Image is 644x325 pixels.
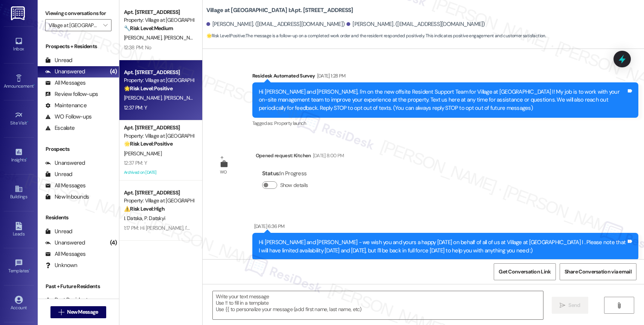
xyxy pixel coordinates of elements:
div: Unread [45,228,72,235]
div: Unanswered [45,239,85,247]
div: [DATE] 1:28 PM [315,72,346,80]
strong: 🌟 Risk Level: Positive [124,85,172,92]
img: ResiDesk Logo [11,6,26,20]
div: Apt. [STREET_ADDRESS] [124,189,194,197]
div: 12:37 PM: Y [124,159,147,166]
a: Site Visit • [4,109,34,129]
div: Escalate [45,124,75,132]
a: Account [4,293,34,314]
button: Get Conversation Link [494,263,555,280]
div: Tagged as: [252,118,638,129]
div: [DATE] 8:00 PM [311,152,344,159]
div: Prospects [38,145,119,153]
span: • [26,156,27,161]
div: New Inbounds [45,193,89,201]
div: All Messages [45,250,85,258]
i:  [58,309,64,315]
a: Insights • [4,146,34,166]
span: P. Datskyi [144,215,165,222]
div: Maintenance [45,102,87,109]
div: Prospects + Residents [38,43,119,50]
span: : The message is a follow-up on a completed work order and the resident responded positively. Thi... [206,32,546,40]
strong: 🌟 Risk Level: Positive [206,33,245,39]
div: (4) [108,66,119,77]
div: Opened request: Kitchen [256,152,344,162]
strong: 🔧 Risk Level: Medium [124,25,173,32]
div: All Messages [45,182,85,190]
span: [PERSON_NAME] [163,34,201,41]
div: Unknown [45,261,77,269]
div: Residents [38,214,119,222]
div: Property: Village at [GEOGRAPHIC_DATA] I [124,16,194,24]
span: • [29,267,30,272]
label: Viewing conversations for [45,8,111,19]
div: [DATE] 6:36 PM [252,222,285,230]
span: [PERSON_NAME] [124,34,164,41]
strong: 🌟 Risk Level: Positive [124,140,172,147]
span: [PERSON_NAME] [124,150,162,157]
div: Past + Future Residents [38,282,119,290]
div: Archived on [DATE] [123,168,194,177]
span: [PERSON_NAME] [124,94,164,101]
i:  [616,302,622,308]
div: Unread [45,56,72,64]
a: Templates • [4,257,34,277]
span: • [27,119,28,125]
div: Property: Village at [GEOGRAPHIC_DATA] I [124,132,194,140]
div: Apt. [STREET_ADDRESS] [124,8,194,16]
div: (4) [108,237,119,249]
div: Unread [45,170,72,178]
a: Buildings [4,182,34,203]
span: I. Datska [124,215,144,222]
div: WO [220,168,227,176]
div: Apt. [STREET_ADDRESS] [124,124,194,132]
span: Send [568,301,580,309]
span: • [34,82,35,88]
span: [PERSON_NAME] [163,94,201,101]
div: 12:38 PM: No [124,44,151,51]
i:  [103,22,107,28]
b: Status [262,170,279,177]
label: Show details [280,181,308,189]
i:  [560,302,565,308]
div: WO Follow-ups [45,113,92,121]
button: Share Conversation via email [560,263,636,280]
div: Past Residents [45,296,91,304]
button: Send [552,297,588,314]
a: Inbox [4,35,34,55]
button: New Message [50,306,106,318]
div: Residesk Automated Survey [252,72,638,82]
span: Property launch [274,120,306,126]
span: Get Conversation Link [499,268,551,276]
div: Hi [PERSON_NAME] and [PERSON_NAME], I'm on the new offsite Resident Support Team for Village at [... [259,88,626,112]
input: All communities [49,19,99,31]
div: Property: Village at [GEOGRAPHIC_DATA] I [124,197,194,205]
div: All Messages [45,79,85,87]
div: Apt. [STREET_ADDRESS] [124,68,194,76]
div: Unanswered [45,159,85,167]
strong: ⚠️ Risk Level: High [124,205,165,212]
div: Unanswered [45,68,85,76]
b: Village at [GEOGRAPHIC_DATA] I: Apt. [STREET_ADDRESS] [206,6,353,14]
span: Share Conversation via email [565,268,632,276]
div: Hi [PERSON_NAME] and [PERSON_NAME] - we wish you and yours a happy [DATE] on behalf of all of us ... [259,238,626,255]
a: Leads [4,220,34,240]
div: Review follow-ups [45,90,98,98]
div: Property: Village at [GEOGRAPHIC_DATA] I [124,76,194,84]
div: [PERSON_NAME]. ([EMAIL_ADDRESS][DOMAIN_NAME]) [346,20,485,28]
span: New Message [67,308,98,316]
div: 12:37 PM: Y [124,104,147,111]
div: [PERSON_NAME]. ([EMAIL_ADDRESS][DOMAIN_NAME]) [206,20,345,28]
div: : In Progress [262,168,311,179]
